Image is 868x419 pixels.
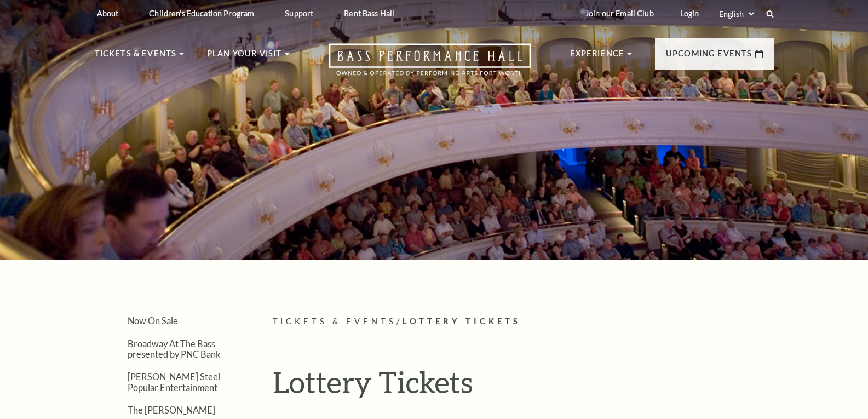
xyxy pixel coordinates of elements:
[128,405,215,415] a: The [PERSON_NAME]
[717,9,756,19] select: Select:
[128,315,178,326] a: Now On Sale
[666,47,752,67] p: Upcoming Events
[97,9,119,18] p: About
[149,9,254,18] p: Children's Education Program
[128,371,220,392] a: [PERSON_NAME] Steel Popular Entertainment
[273,364,774,409] h1: Lottery Tickets
[344,9,394,18] p: Rent Bass Hall
[570,47,625,67] p: Experience
[95,47,177,67] p: Tickets & Events
[273,315,774,329] p: /
[273,317,397,326] span: Tickets & Events
[285,9,313,18] p: Support
[128,338,221,359] a: Broadway At The Bass presented by PNC Bank
[403,317,521,326] span: Lottery Tickets
[207,47,282,67] p: Plan Your Visit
